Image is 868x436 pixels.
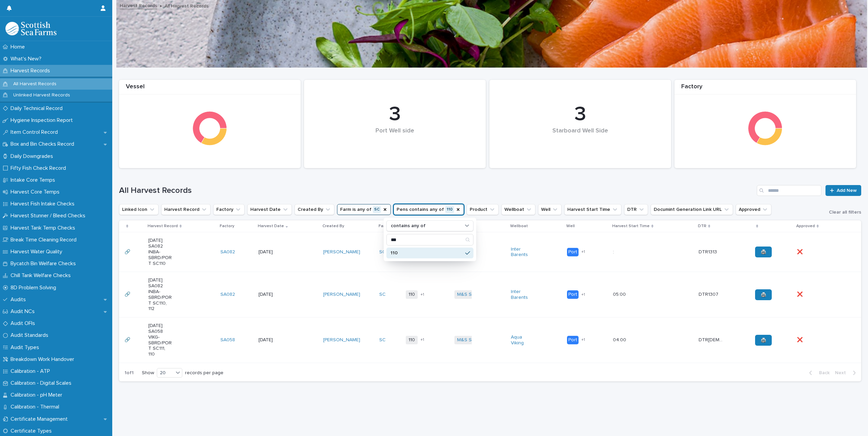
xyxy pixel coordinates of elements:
p: All Harvest Records [8,81,62,87]
p: Hygiene Inspection Report [8,117,78,124]
p: Audits [8,296,31,303]
p: Harvest Records [8,68,55,74]
button: Next [832,370,861,376]
p: Farm [379,222,388,230]
a: SC [379,249,386,255]
button: Well [538,204,562,215]
span: Back [815,370,830,375]
p: Harvest Record [148,222,178,230]
p: 8D Problem Solving [8,285,62,291]
div: 20 [157,369,173,377]
p: All Harvest Records [165,2,208,9]
div: Starboard Well Side [501,127,660,149]
img: mMrefqRFQpe26GRNOUkG [5,22,56,35]
p: DTR1307 [699,290,720,297]
div: Port [567,336,579,344]
h1: All Harvest Records [119,186,754,196]
p: Audit OFIs [8,320,40,327]
div: Search [386,234,473,246]
div: Port [567,290,579,299]
div: Port [567,248,579,256]
p: [DATE] SA082 INBA-SBRD/PORT SC110 [148,238,172,266]
p: Audit NCs [8,308,40,315]
button: Clear all filters [823,210,861,215]
p: Item Control Record [8,129,63,135]
span: 110 [406,336,418,344]
span: Clear all filters [829,210,861,215]
div: 3 [316,102,474,127]
div: Factory [674,83,856,94]
div: Port Well side [316,127,474,149]
a: 🖨️ [755,335,772,346]
button: Created By [295,204,334,215]
p: Calibration - ATP [8,368,55,375]
p: Harvest Stunner / Bleed Checks [8,213,91,219]
a: M&S Select [457,292,483,297]
a: [PERSON_NAME] [323,249,360,255]
div: Vessel [119,83,301,94]
p: Factory [220,222,234,230]
p: Audit Types [8,344,45,351]
a: M&S Select [457,337,483,343]
a: 🖨️ [755,247,772,257]
button: Back [804,370,832,376]
button: Product [467,204,499,215]
a: Inter Barents [511,289,535,301]
span: 🖨️ [761,338,766,343]
span: + 1 [581,293,585,297]
span: + 1 [420,293,424,297]
p: ❌ [797,290,804,297]
p: contains any of [391,223,425,229]
span: + 1 [581,250,585,254]
a: 🖨️ [755,289,772,300]
span: + 1 [420,338,424,342]
p: Certificate Management [8,416,73,422]
p: [DATE] [258,337,283,343]
button: Factory [213,204,245,215]
p: 05:00 [613,290,627,297]
p: Harvest Date [258,222,284,230]
input: Search [387,234,473,245]
p: What's New? [8,56,47,62]
a: [PERSON_NAME] [323,292,360,297]
span: + 1 [581,338,585,342]
p: DTR [698,222,706,230]
p: DTR1313 [699,248,718,255]
p: 110 [390,251,463,255]
p: : [613,248,615,255]
a: Add New [825,185,861,196]
button: Farm [337,204,391,215]
p: [DATE] [258,249,283,255]
button: DTR [624,204,648,215]
p: Calibration - Digital Scales [8,380,77,386]
button: Harvest Date [247,204,292,215]
p: Harvest Core Temps [8,189,65,195]
span: 110 [406,290,418,299]
p: Home [8,44,30,50]
a: Aqua Viking [511,334,535,346]
input: Search [757,185,821,196]
a: SA082 [220,249,235,255]
tr: 🔗🔗 [DATE] SA058 VIKG-SBRD/PORT SC111, 110SA058 [DATE][PERSON_NAME] SC 110+1M&S Select Aqua Viking... [119,317,861,363]
button: Harvest Record [161,204,211,215]
button: Documint Generation Link URL [651,204,733,215]
p: DTR[DEMOGRAPHIC_DATA] [699,336,724,343]
p: Harvest Tank Temp Checks [8,225,81,231]
button: Wellboat [501,204,535,215]
a: SC [379,292,386,297]
a: Inter Barents [511,247,535,258]
span: 🖨️ [761,250,766,254]
p: Fifty Fish Check Record [8,165,71,171]
button: Harvest Start Time [564,204,621,215]
button: Approved [736,204,771,215]
p: Intake Core Temps [8,177,61,183]
span: Add New [837,188,857,193]
tr: 🔗🔗 [DATE] SA082 INBA-SBRD/PORT SC110, 112SA082 [DATE][PERSON_NAME] SC 110+1M&S Select Inter Baren... [119,272,861,317]
p: Harvest Start Time [612,222,650,230]
p: Wellboat [510,222,528,230]
p: [DATE] SA082 INBA-SBRD/PORT SC110, 112 [148,277,172,312]
span: 🖨️ [761,292,766,297]
p: Harvest Fish Intake Checks [8,201,80,207]
button: Pens [394,204,464,215]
